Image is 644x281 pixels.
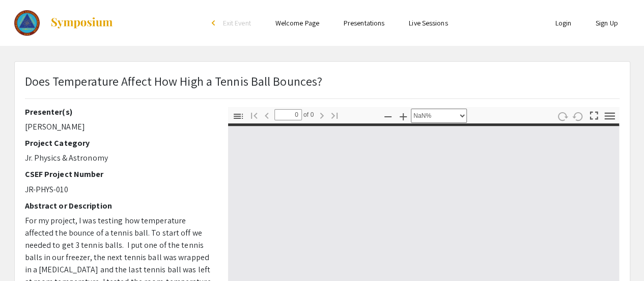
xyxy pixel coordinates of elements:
[14,10,114,36] a: The 2023 Colorado Science & Engineering Fair
[25,107,213,117] h2: Presenter(s)
[25,121,213,133] p: [PERSON_NAME]
[25,201,213,211] h2: Abstract or Description
[25,169,213,179] h2: CSEF Project Number
[601,109,618,123] button: Tools
[50,17,114,29] img: Symposium by ForagerOne
[25,152,213,164] p: Jr. Physics & Astronomy
[411,109,467,123] select: Zoom
[326,108,343,122] button: Go to Last Page
[245,108,263,122] button: Go to First Page
[25,184,213,196] p: JR-PHYS-010
[596,18,618,28] a: Sign Up
[25,138,213,148] h2: Project Category
[555,18,571,28] a: Login
[230,109,247,123] button: Toggle Sidebar
[25,72,323,90] p: Does Temperature Affect How High a Tennis Ball Bounces?
[379,109,397,123] button: Zoom Out
[569,109,586,123] button: Rotate Counterclockwise
[395,109,412,123] button: Zoom In
[601,235,636,273] iframe: Chat
[274,109,302,120] input: Page
[313,108,330,122] button: Next Page
[409,18,447,28] a: Live Sessions
[585,107,602,122] button: Switch to Presentation Mode
[223,18,251,28] span: Exit Event
[212,20,218,26] div: arrow_back_ios
[14,10,40,36] img: The 2023 Colorado Science & Engineering Fair
[302,109,314,120] span: of 0
[258,108,275,122] button: Previous Page
[344,18,384,28] a: Presentations
[275,18,319,28] a: Welcome Page
[553,109,571,123] button: Rotate Clockwise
